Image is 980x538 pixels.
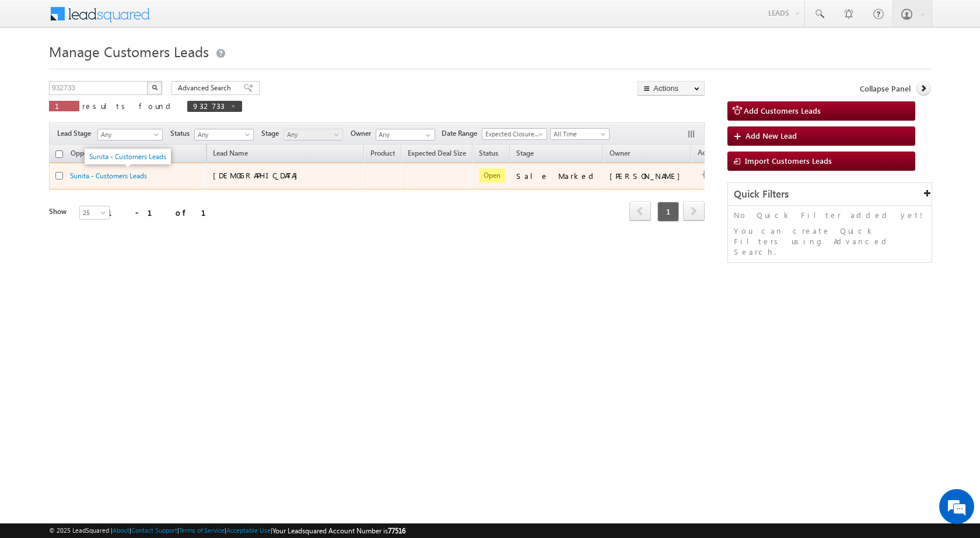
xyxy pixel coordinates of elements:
[610,171,686,181] div: [PERSON_NAME]
[194,129,254,140] a: Any
[683,201,705,221] span: next
[170,128,194,139] span: Status
[179,526,225,534] a: Terms of Service
[551,129,606,139] span: All Time
[57,128,96,139] span: Lead Stage
[479,168,505,182] span: Open
[65,147,135,162] a: Opportunity Name
[113,526,129,534] a: About
[629,202,651,221] a: prev
[629,201,651,221] span: prev
[49,525,405,536] span: © 2025 LeadSquared | | | | |
[744,106,821,115] span: Add Customers Leads
[473,147,504,162] a: Status
[272,526,405,535] span: Your Leadsquared Account Number is
[610,149,630,157] span: Owner
[89,152,166,161] a: Sunita - Customers Leads
[734,210,926,220] p: No Quick Filter added yet!
[107,206,220,219] div: 1 - 1 of 1
[657,202,679,221] span: 1
[193,101,225,111] span: 932733
[638,81,705,96] button: Actions
[550,128,610,140] a: All Time
[283,129,343,140] a: Any
[388,526,405,535] span: 77516
[97,129,163,140] a: Any
[745,131,797,140] span: Add New Lead
[55,150,63,158] input: Check all records
[79,206,110,220] a: 25
[860,83,911,94] span: Collapse Panel
[195,129,250,140] span: Any
[55,101,73,111] span: 1
[442,128,482,139] span: Date Range
[419,129,434,141] a: Show All Items
[683,202,705,221] a: next
[734,226,926,257] p: You can create Quick Filters using Advanced Search.
[516,171,598,181] div: Sale Marked
[261,128,283,139] span: Stage
[178,83,235,93] span: Advanced Search
[516,149,534,157] span: Stage
[49,42,209,61] span: Manage Customers Leads
[510,147,540,162] a: Stage
[408,149,466,157] span: Expected Deal Size
[131,526,177,534] a: Contact Support
[692,146,727,161] span: Actions
[71,149,129,157] span: Opportunity Name
[351,128,376,139] span: Owner
[482,128,547,140] a: Expected Closure Date
[284,129,339,140] span: Any
[207,147,254,162] span: Lead Name
[82,101,175,111] span: results found
[80,208,111,218] span: 25
[402,147,472,162] a: Expected Deal Size
[728,183,932,206] div: Quick Filters
[370,149,395,157] span: Product
[49,206,70,217] div: Show
[745,156,832,166] span: Import Customers Leads
[482,129,543,139] span: Expected Closure Date
[152,85,157,90] img: Search
[376,129,435,140] input: Type to Search
[213,170,303,180] span: [DEMOGRAPHIC_DATA]
[226,526,271,534] a: Acceptable Use
[98,129,159,140] span: Any
[70,171,147,180] a: Sunita - Customers Leads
